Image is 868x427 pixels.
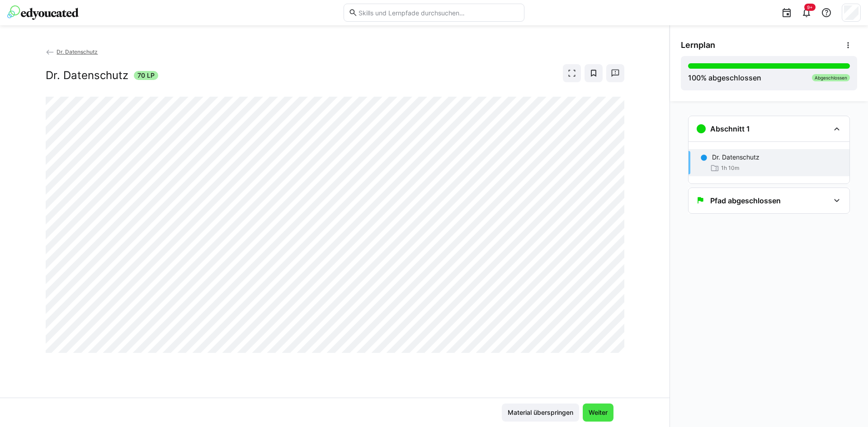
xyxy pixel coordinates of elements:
span: Dr. Datenschutz [57,48,98,55]
button: Weiter [583,404,613,422]
span: 1h 10m [721,164,739,172]
h3: Pfad abgeschlossen [710,196,781,205]
a: Dr. Datenschutz [46,48,98,55]
span: Lernplan [681,40,715,50]
p: Dr. Datenschutz [712,153,759,162]
input: Skills und Lernpfade durchsuchen… [358,9,519,17]
h2: Dr. Datenschutz [46,69,128,82]
span: Material überspringen [506,408,575,417]
button: Material überspringen [502,404,579,422]
div: % abgeschlossen [688,72,761,83]
div: Abgeschlossen [812,74,850,81]
span: 100 [688,73,701,82]
span: 70 LP [137,71,155,80]
span: 9+ [807,5,813,10]
h3: Abschnitt 1 [710,124,750,133]
span: Weiter [587,408,609,417]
